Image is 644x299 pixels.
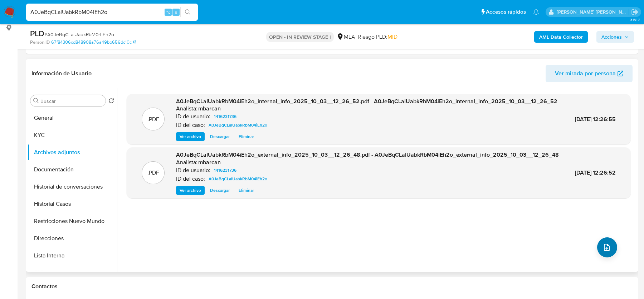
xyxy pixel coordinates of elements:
[631,8,639,16] a: Salir
[31,70,92,77] h1: Información de Usuario
[30,39,50,46] b: Person ID
[539,31,583,43] b: AML Data Collector
[26,8,198,17] input: Buscar usuario o caso...
[28,213,117,230] button: Restricciones Nuevo Mundo
[235,186,258,195] button: Eliminar
[147,115,159,123] p: .PDF
[555,65,616,82] span: Ver mirada por persona
[165,9,171,15] span: ⌥
[176,97,557,105] span: A0JeBqCLaIUabkRbM04iEh2o_internal_info_2025_10_03__12_26_52.pdf - A0JeBqCLaIUabkRbM04iEh2o_intern...
[557,9,629,15] p: magali.barcan@mercadolibre.com
[214,166,236,175] span: 1416231736
[206,121,270,129] a: A0JeBqCLaIUabkRbM04iEh2o
[534,31,588,43] button: AML Data Collector
[214,112,236,121] span: 1416231736
[30,28,44,39] b: PLD
[28,144,117,161] button: Archivos adjuntos
[358,33,397,41] span: Riesgo PLD:
[28,127,117,144] button: KYC
[180,7,195,17] button: search-icon
[597,237,617,257] button: upload-file
[28,178,117,195] button: Historial de conversaciones
[239,133,254,140] span: Eliminar
[28,264,117,281] button: CVU
[176,113,210,120] p: ID de usuario:
[387,33,397,41] span: MID
[180,187,201,194] span: Ver archivo
[28,195,117,213] button: Historial Casos
[337,33,355,41] div: MLA
[176,159,197,166] p: Analista:
[266,32,334,42] p: OPEN - IN REVIEW STAGE I
[209,121,267,129] span: A0JeBqCLaIUabkRbM04iEh2o
[601,31,622,43] span: Acciones
[239,187,254,194] span: Eliminar
[28,161,117,178] button: Documentación
[108,98,114,106] button: Volver al orden por defecto
[198,159,221,166] h6: mbarcan
[176,186,205,195] button: Ver archivo
[206,175,270,183] a: A0JeBqCLaIUabkRbM04iEh2o
[575,169,616,177] span: [DATE] 12:26:52
[210,133,230,140] span: Descargar
[176,167,210,174] p: ID de usuario:
[33,98,39,104] button: Buscar
[211,166,239,175] a: 1416231736
[176,151,559,159] span: A0JeBqCLaIUabkRbM04iEh2o_external_info_2025_10_03__12_26_48.pdf - A0JeBqCLaIUabkRbM04iEh2o_extern...
[486,8,526,16] span: Accesos rápidos
[44,31,114,38] span: # A0JeBqCLaIUabkRbM04iEh2o
[209,175,267,183] span: A0JeBqCLaIUabkRbM04iEh2o
[198,105,221,112] h6: mbarcan
[176,175,205,182] p: ID del caso:
[210,187,230,194] span: Descargar
[176,105,197,112] p: Analista:
[235,132,258,141] button: Eliminar
[596,31,634,43] button: Acciones
[206,132,233,141] button: Descargar
[28,247,117,264] button: Lista Interna
[575,115,616,123] span: [DATE] 12:26:55
[28,109,117,127] button: General
[176,132,205,141] button: Ver archivo
[51,39,136,46] a: 67f84306cd848908a76a49bb656dc10c
[211,112,239,121] a: 1416231736
[147,169,159,177] p: .PDF
[180,133,201,140] span: Ver archivo
[40,98,103,104] input: Buscar
[533,9,539,15] a: Notificaciones
[175,9,177,15] span: s
[28,230,117,247] button: Direcciones
[176,122,205,129] p: ID del caso:
[206,186,233,195] button: Descargar
[31,283,633,290] h1: Contactos
[546,65,633,82] button: Ver mirada por persona
[630,17,640,23] span: 3.161.2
